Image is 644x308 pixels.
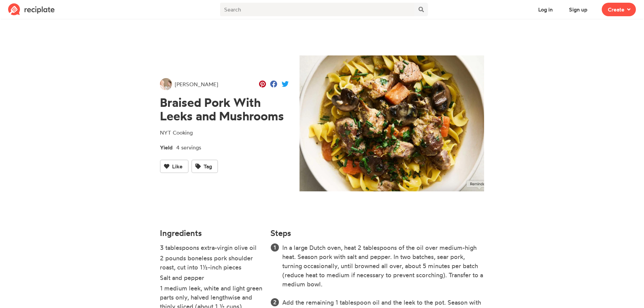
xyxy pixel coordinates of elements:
[160,142,176,151] span: Yield
[270,229,291,238] h4: Steps
[160,254,263,273] li: 2 pounds boneless pork shoulder roast, cut into 1½-inch pieces
[532,3,559,16] button: Log in
[160,160,189,173] button: Like
[160,273,263,284] li: Salt and pepper
[160,229,263,238] h4: Ingredients
[160,243,263,254] li: 3 tablespoons extra-virgin olive oil
[160,128,289,137] p: NYT Cooking
[160,78,172,90] img: User's avatar
[160,78,218,90] a: [PERSON_NAME]
[160,96,289,123] h1: Braised Pork With Leeks and Mushrooms
[191,160,218,173] button: Tag
[608,5,624,14] span: Create
[563,3,594,16] button: Sign up
[220,3,414,16] input: Search
[602,3,636,16] button: Create
[300,55,484,192] img: Recipe of Braised Pork With Leeks and Mushrooms by Grace Bish
[175,80,218,88] span: [PERSON_NAME]
[172,162,183,170] span: Like
[204,162,212,170] span: Tag
[8,3,55,16] img: Reciplate
[282,243,484,289] li: In a large Dutch oven, heat 2 tablespoons of the oil over medium-high heat. Season pork with salt...
[176,144,201,151] span: 4 servings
